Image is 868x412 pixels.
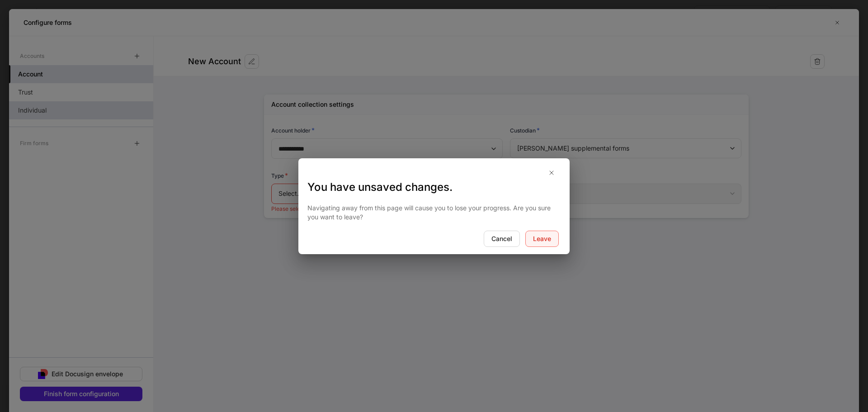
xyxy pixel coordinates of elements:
[307,204,561,222] p: Navigating away from this page will cause you to lose your progress. Are you sure you want to leave?
[491,234,512,243] div: Cancel
[533,234,551,243] div: Leave
[484,231,520,247] button: Cancel
[307,180,561,194] h3: You have unsaved changes.
[525,231,559,247] button: Leave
